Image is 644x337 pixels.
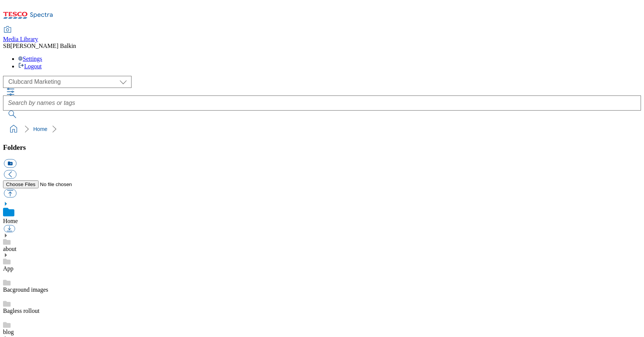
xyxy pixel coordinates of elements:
[3,246,17,252] a: about
[3,43,11,49] span: SB
[3,265,14,272] a: App
[18,63,42,69] a: Logout
[11,43,76,49] span: [PERSON_NAME] Balkin
[3,308,39,314] a: Bagless rollout
[3,95,641,111] input: Search by names or tags
[33,126,47,132] a: Home
[18,55,42,62] a: Settings
[3,286,48,293] a: Bacground images
[3,27,38,43] a: Media Library
[3,143,641,152] h3: Folders
[3,36,38,42] span: Media Library
[3,329,14,335] a: blog
[3,122,641,136] nav: breadcrumb
[8,123,20,135] a: home
[3,218,18,224] a: Home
